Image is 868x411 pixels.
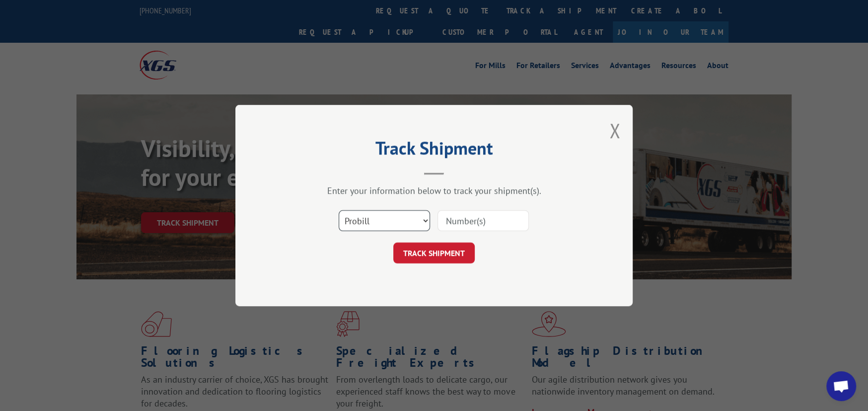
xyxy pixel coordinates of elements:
[826,371,856,401] div: Open chat
[393,243,475,263] button: TRACK SHIPMENT
[285,141,583,160] h2: Track Shipment
[609,117,620,144] button: Close modal
[437,210,529,231] input: Number(s)
[285,185,583,196] div: Enter your information below to track your shipment(s).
